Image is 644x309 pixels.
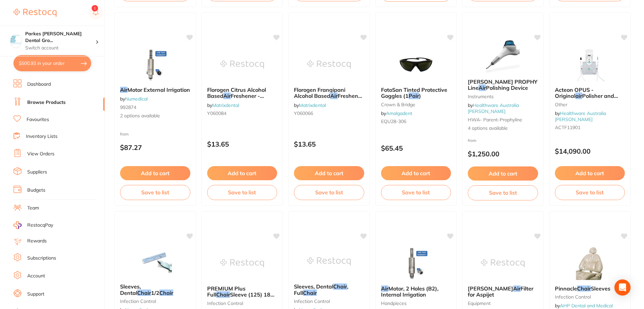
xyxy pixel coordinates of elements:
img: Sleeves, Dental Chair, Full Chair [307,244,351,278]
a: AHP Dental and Medical [560,303,613,309]
span: Sleeves, Dental [120,283,141,296]
span: Florogen Citrus Alcohol Based [207,86,266,99]
em: Air [479,84,486,91]
small: crown & bridge [381,102,451,107]
em: Air [120,86,127,93]
img: Restocq Logo [13,9,56,17]
p: $13.65 [207,140,277,148]
img: Florogen Citrus Alcohol Based Air Freshener - 500ml Spray [220,48,264,81]
small: other [555,102,625,107]
img: Air Motor External Irrigation [133,48,177,81]
a: Matrixdental [299,102,326,108]
img: PREMIUM Plus Full Chair Sleeve (125) 180 x 71cm [220,246,264,280]
p: $13.65 [294,140,364,148]
a: Healthware Australia [PERSON_NAME] [468,102,519,114]
span: Pinnacle [555,285,577,292]
button: Add to cart [207,166,277,180]
small: Instruments [468,94,538,99]
a: Rewards [27,238,47,244]
img: Pinnacle Chair Sleeves [568,246,612,280]
em: Pair [409,92,419,99]
img: FotoSan Tinted Protective Goggles (1 Pair) [394,48,438,81]
em: Chair [159,289,173,296]
span: by [555,110,606,122]
a: Account [27,273,45,279]
button: $500.93 in your order [13,55,91,71]
small: equipment [468,301,538,306]
img: Air Motor, 2 Holes (B2), Internal Irrigation [394,246,438,280]
a: Matrixdental [212,102,239,108]
a: Numedical [125,96,148,102]
b: PREMIUM Plus Full Chair Sleeve (125) 180 x 71cm [207,285,277,298]
span: Freshener - 500ml Spray [294,92,363,105]
b: FotoSan Tinted Protective Goggles (1 Pair) [381,87,451,99]
button: Save to list [381,185,451,200]
a: Budgets [27,187,45,194]
img: Mk-dent PROPHY Line Air Polishing Device [481,40,525,73]
a: Inventory Lists [26,133,58,140]
button: Add to cart [294,166,364,180]
b: Florogen Citrus Alcohol Based Air Freshener - 500ml Spray [207,87,277,99]
button: Save to list [294,185,364,200]
h4: Parkes Baker Dental Group [25,31,96,44]
b: Pinnacle Chair Sleeves [555,285,625,292]
span: by [294,102,326,108]
span: EQU28-306 [381,118,406,124]
span: 2 options available [120,113,190,119]
em: Chair [303,289,317,296]
small: handpieces [381,301,451,306]
em: Chair [333,283,347,290]
span: Acteon OPUS - Original [555,86,594,99]
span: from [468,138,477,143]
img: RestocqPay [13,221,22,229]
span: Sleeve (125) 180 x 71cm [207,291,274,304]
p: $65.45 [381,144,451,152]
span: [PERSON_NAME] [468,285,513,292]
span: Sleeves [591,285,610,292]
a: View Orders [27,151,54,157]
span: Florogen Frangipani Alcohol Based [294,86,345,99]
button: Add to cart [555,166,625,180]
b: Sleeves, Dental Chair, Full Chair [294,283,364,296]
small: infection control [207,301,277,306]
span: Motor, 2 Holes (B2), Internal Irrigation [381,285,439,298]
div: Open Intercom Messenger [614,279,631,296]
b: Sleeves, Dental Chair 1/2 Chair [120,283,190,296]
span: Polisher and Ultrasonic Scaler with Starter Kit [555,92,618,112]
em: Air [330,92,338,99]
span: by [207,102,239,108]
a: Restocq Logo [13,5,56,21]
span: ACTF11901 [555,124,580,130]
small: infection control [294,299,364,304]
em: Chair [216,291,230,298]
img: Parkes Baker Dental Group [10,34,22,45]
span: RestocqPay [27,222,53,229]
small: infection control [120,299,190,304]
p: Switch account [25,45,96,51]
span: Y060084 [207,110,226,116]
span: by [381,110,412,116]
b: Mk-dent PROPHY Line Air Polishing Device [468,79,538,91]
img: Florogen Frangipani Alcohol Based Air Freshener - 500ml Spray [307,48,351,81]
span: , Full [294,283,348,296]
button: Save to list [468,185,538,200]
span: FotoSan Tinted Protective Goggles (1 [381,86,447,99]
a: Support [27,291,44,298]
span: Polishing Device [486,84,528,91]
a: Subscriptions [27,255,56,262]
em: Chair [137,289,151,296]
span: 1/2 [151,289,159,296]
button: Add to cart [381,166,451,180]
p: $1,250.00 [468,150,538,158]
button: Save to list [207,185,277,200]
span: Y060066 [294,110,313,116]
span: Sleeves, Dental [294,283,333,290]
span: 992874 [120,104,136,110]
span: Motor External Irrigation [127,86,190,93]
a: Amalgadent [386,110,412,116]
img: CATTANI Air Filter for Aspijet [481,246,525,280]
p: $87.27 [120,144,190,151]
button: Save to list [120,185,190,200]
p: $14,090.00 [555,147,625,155]
b: Florogen Frangipani Alcohol Based Air Freshener - 500ml Spray [294,87,364,99]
